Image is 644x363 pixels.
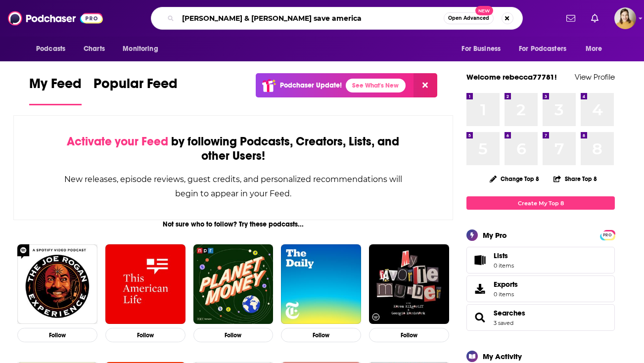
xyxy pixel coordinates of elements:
button: open menu [116,40,171,58]
img: This American Life [105,244,185,324]
span: Lists [470,253,490,267]
button: Share Top 8 [553,169,598,188]
button: Change Top 8 [484,173,545,185]
span: For Business [461,42,501,56]
button: Follow [193,328,274,342]
a: Welcome rebecca77781! [466,72,557,82]
a: Searches [470,311,490,324]
span: Charts [84,42,105,56]
img: Planet Money [193,244,274,324]
a: My Feed [29,75,82,105]
a: See What's New [346,79,406,92]
span: Activate your Feed [67,134,168,149]
button: Follow [17,328,97,342]
a: PRO [601,231,613,238]
a: Charts [77,40,111,58]
a: 3 saved [494,319,513,326]
a: Lists [466,247,615,273]
button: Follow [105,328,185,342]
div: New releases, episode reviews, guest credits, and personalized recommendations will begin to appe... [63,172,403,201]
button: open menu [512,40,581,58]
span: Lists [494,251,514,260]
button: open menu [29,40,78,58]
div: My Pro [483,230,507,240]
span: Open Advanced [448,16,489,21]
span: Exports [470,282,490,296]
div: Not sure who to follow? Try these podcasts... [13,220,453,228]
a: Show notifications dropdown [562,10,579,27]
span: My Feed [29,75,82,98]
button: Follow [369,328,449,342]
span: Exports [494,280,518,289]
div: by following Podcasts, Creators, Lists, and other Users! [63,135,403,163]
span: PRO [601,231,613,239]
input: Search podcasts, credits, & more... [178,10,444,26]
button: open menu [455,40,513,58]
div: My Activity [483,352,522,361]
a: Create My Top 8 [466,196,615,210]
div: Search podcasts, credits, & more... [151,7,523,30]
span: Lists [494,251,508,260]
span: 0 items [494,291,518,298]
span: New [475,6,493,15]
img: User Profile [614,7,636,29]
button: Show profile menu [614,7,636,29]
span: Searches [466,304,615,331]
a: Exports [466,275,615,302]
span: More [586,42,602,56]
a: View Profile [575,72,615,82]
span: Popular Feed [93,75,178,98]
a: Show notifications dropdown [587,10,602,27]
span: Monitoring [123,42,158,56]
button: Open AdvancedNew [444,12,494,24]
img: Podchaser - Follow, Share and Rate Podcasts [8,9,103,28]
span: Podcasts [36,42,65,56]
p: Podchaser Update! [280,81,342,90]
a: Popular Feed [93,75,178,105]
span: Logged in as rebecca77781 [614,7,636,29]
span: 0 items [494,262,514,269]
span: For Podcasters [519,42,566,56]
img: My Favorite Murder with Karen Kilgariff and Georgia Hardstark [369,244,449,324]
button: Follow [281,328,361,342]
a: Searches [494,309,525,318]
img: The Joe Rogan Experience [17,244,97,324]
button: open menu [579,40,615,58]
img: The Daily [281,244,361,324]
